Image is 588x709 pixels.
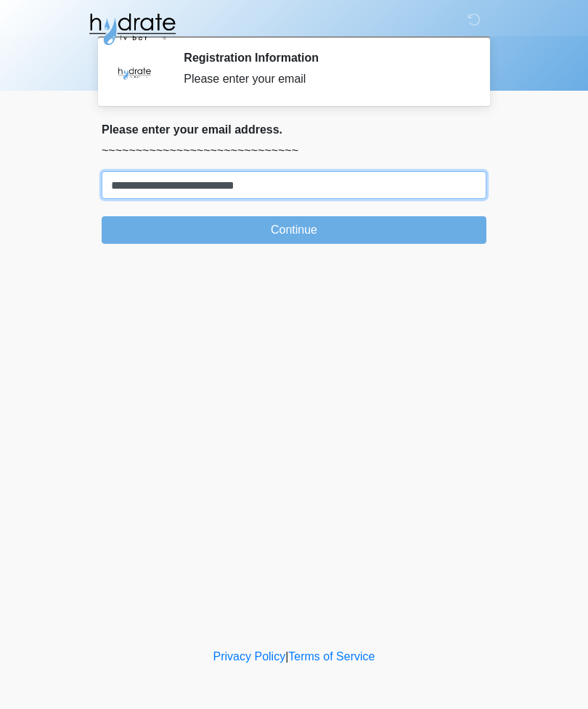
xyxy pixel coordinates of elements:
a: Privacy Policy [213,650,286,663]
button: Continue [102,216,486,244]
a: | [285,650,288,663]
div: Please enter your email [184,70,465,88]
p: ~~~~~~~~~~~~~~~~~~~~~~~~~~~~~ [102,142,486,160]
a: Terms of Service [288,650,375,663]
img: Agent Avatar [113,51,156,94]
img: Hydrate IV Bar - Fort Collins Logo [87,11,177,47]
h2: Please enter your email address. [102,123,486,136]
